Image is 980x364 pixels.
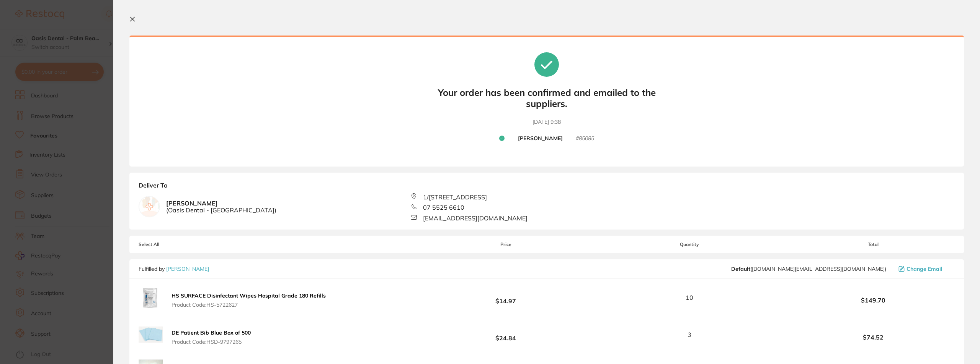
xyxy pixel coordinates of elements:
p: Message from Restocq, sent 2w ago [33,129,136,136]
b: Deliver To [139,182,955,193]
span: Select All [139,242,215,247]
b: HS SURFACE Disinfectant Wipes Hospital Grade 180 Refills [171,292,326,299]
span: Price [424,242,587,247]
img: empty.jpg [139,196,160,217]
span: Product Code: HS-5722627 [171,302,326,308]
span: Quantity [588,242,792,247]
img: Profile image for Restocq [17,14,29,26]
span: 07 5525 6610 [423,204,464,211]
span: [EMAIL_ADDRESS][DOMAIN_NAME] [423,215,528,222]
small: # 85085 [576,135,594,142]
b: $74.52 [792,334,955,341]
span: Total [792,242,955,247]
button: Change Email [896,265,955,272]
div: Hi undefined, ​ Starting [DATE], we’re making some updates to our product offerings on the Restoc... [33,12,136,191]
button: HS SURFACE Disinfectant Wipes Hospital Grade 180 Refills Product Code:HS-5722627 [169,292,328,308]
b: DE Patient Bib Blue Box of 500 [171,329,251,336]
b: $14.97 [424,291,587,305]
b: Your order has been confirmed and emailed to the suppliers. [432,87,661,109]
span: Product Code: HSD-9797265 [171,339,251,345]
span: ( Oasis Dental - [GEOGRAPHIC_DATA] ) [166,207,276,214]
b: $24.84 [424,328,587,342]
b: [PERSON_NAME] [166,200,276,214]
span: 10 [686,294,693,301]
div: Message content [33,12,136,126]
img: ZHZwcm9keA [139,285,163,310]
img: Z3NldHgzbA [139,322,163,347]
b: [PERSON_NAME] [518,135,563,142]
p: Fulfilled by [139,266,209,272]
span: customer.care@henryschein.com.au [731,266,886,272]
span: Change Email [906,266,942,272]
div: message notification from Restocq, 2w ago. Hi undefined, ​ Starting 11 August, we’re making some ... [11,7,142,141]
b: Default [731,265,750,272]
span: 3 [688,331,691,338]
button: DE Patient Bib Blue Box of 500 Product Code:HSD-9797265 [169,329,253,345]
span: 1/[STREET_ADDRESS] [423,194,487,201]
b: $149.70 [792,297,955,304]
a: [PERSON_NAME] [166,265,209,272]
